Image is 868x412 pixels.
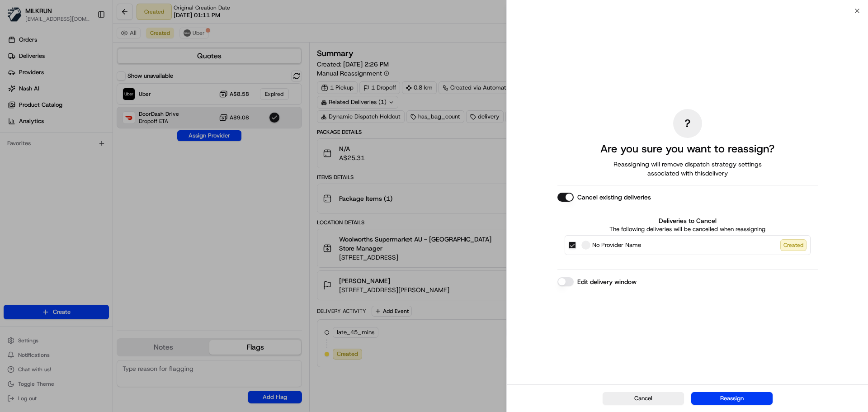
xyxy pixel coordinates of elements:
[592,241,641,250] span: No Provider Name
[600,142,774,156] h2: Are you sure you want to reassign?
[577,277,637,286] label: Edit delivery window
[673,109,702,138] div: ?
[565,216,811,225] label: Deliveries to Cancel
[691,392,773,405] button: Reassign
[577,193,651,202] label: Cancel existing deliveries
[603,392,684,405] button: Cancel
[565,225,811,233] p: The following deliveries will be cancelled when reassigning
[601,160,774,178] span: Reassigning will remove dispatch strategy settings associated with this delivery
